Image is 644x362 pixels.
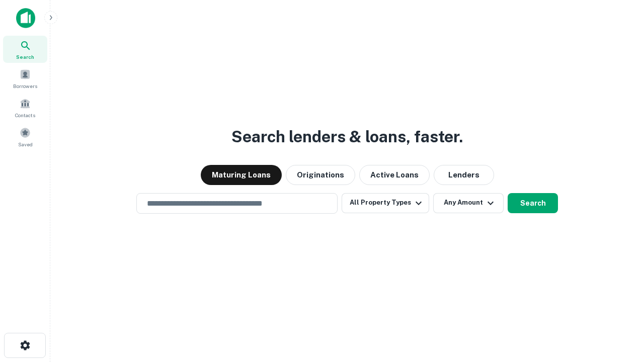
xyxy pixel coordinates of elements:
[508,193,558,213] button: Search
[594,282,644,330] iframe: Chat Widget
[3,65,47,92] a: Borrowers
[286,165,355,185] button: Originations
[359,165,430,185] button: Active Loans
[18,140,33,148] span: Saved
[3,94,47,121] a: Contacts
[3,36,47,63] a: Search
[434,165,494,185] button: Lenders
[13,82,37,90] span: Borrowers
[16,53,34,61] span: Search
[342,193,429,213] button: All Property Types
[231,125,463,149] h3: Search lenders & loans, faster.
[16,8,35,28] img: capitalize-icon.png
[201,165,282,185] button: Maturing Loans
[3,123,47,150] a: Saved
[433,193,504,213] button: Any Amount
[15,111,35,119] span: Contacts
